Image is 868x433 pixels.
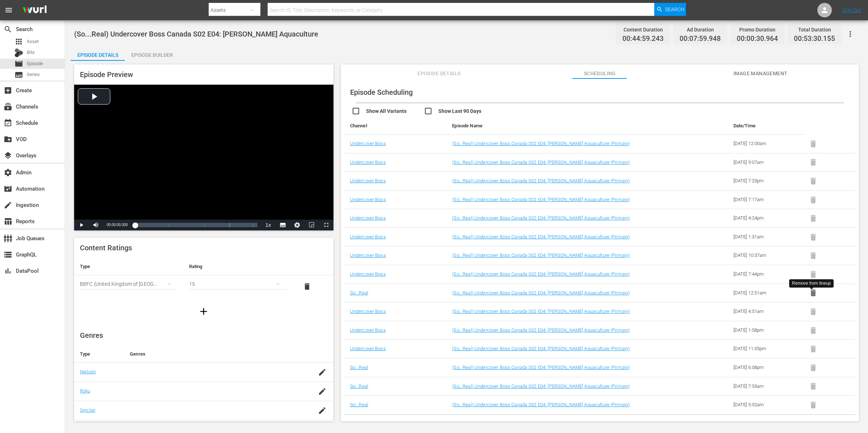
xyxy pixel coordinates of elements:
[4,151,12,160] span: Overlays
[4,201,12,209] span: Ingestion
[728,377,804,396] td: [DATE] 7:53am
[14,71,23,79] span: Series
[452,215,630,221] a: (So...Real) Undercover Boss Canada S02 E04: [PERSON_NAME] Aquaculture (Primary)
[350,383,368,389] a: So...Real
[728,358,804,377] td: [DATE] 6:08pm
[27,71,40,78] span: Series
[452,197,630,202] a: (So...Real) Undercover Boss Canada S02 E04: [PERSON_NAME] Aquaculture (Primary)
[80,331,103,340] span: Genres
[794,35,835,43] span: 00:53:30.155
[80,243,132,252] span: Content Ratings
[350,178,386,183] a: Undercover Boss
[261,220,276,230] button: Playback Rate
[183,258,293,275] th: Rating
[350,327,386,333] a: Undercover Boss
[319,220,333,230] button: Fullscreen
[124,345,305,363] th: Genres
[4,217,12,226] span: Reports
[728,246,804,265] td: [DATE] 10:37am
[27,49,35,56] span: Bits
[728,284,804,302] td: [DATE] 12:51am
[728,172,804,191] td: [DATE] 7:23pm
[680,25,721,35] div: Ad Duration
[74,220,89,230] button: Play
[107,223,128,227] span: 00:00:00.000
[276,220,290,230] button: Subtitles
[728,190,804,209] td: [DATE] 7:17am
[290,220,305,230] button: Jump To Time
[298,278,316,295] button: delete
[80,388,90,394] a: Roku
[452,290,630,296] a: (So...Real) Undercover Boss Canada S02 E04: [PERSON_NAME] Aquaculture (Primary)
[17,2,52,19] img: ans4CAIJ8jUAAAAAAAAAAAAAAAAAAAAAAAAgQb4GAAAAAAAAAAAAAAAAAAAAAAAAJMjXAAAAAAAAAAAAAAAAAAAAAAAAgAT5G...
[792,280,831,286] div: Remove from lineup
[125,46,179,61] button: Episode Builder
[452,234,630,239] a: (So...Real) Undercover Boss Canada S02 E04: [PERSON_NAME] Aquaculture (Primary)
[74,30,318,38] span: (So...Real) Undercover Boss Canada S02 E04: [PERSON_NAME] Aquaculture
[27,60,43,67] span: Episode
[4,234,12,243] span: Job Queues
[452,309,630,314] a: (So...Real) Undercover Boss Canada S02 E04: [PERSON_NAME] Aquaculture (Primary)
[654,3,686,16] button: Search
[4,86,12,95] span: Create
[350,197,386,202] a: Undercover Boss
[4,119,12,127] span: Schedule
[74,258,333,298] table: simple table
[452,141,630,146] a: (So...Real) Undercover Boss Canada S02 E04: [PERSON_NAME] Aquaculture (Primary)
[4,6,13,14] span: menu
[728,265,804,284] td: [DATE] 7:44pm
[350,402,368,407] a: So...Real
[4,135,12,144] span: VOD
[71,46,125,61] button: Episode Details
[74,345,124,363] th: Type
[350,271,386,277] a: Undercover Boss
[350,252,386,258] a: Undercover Boss
[71,46,125,64] div: Episode Details
[80,274,178,294] div: BBFC (United Kingdom of [GEOGRAPHIC_DATA] and [GEOGRAPHIC_DATA] (the))
[350,290,368,296] a: So...Real
[350,234,386,239] a: Undercover Boss
[350,141,386,146] a: Undercover Boss
[728,228,804,246] td: [DATE] 1:31am
[350,160,386,165] a: Undercover Boss
[446,117,676,135] th: Episode Name
[622,25,664,35] div: Content Duration
[737,25,778,35] div: Promo Duration
[350,346,386,351] a: Undercover Boss
[737,35,778,43] span: 00:00:30.964
[680,35,721,43] span: 00:07:59.948
[350,365,368,370] a: So...Real
[452,327,630,333] a: (So...Real) Undercover Boss Canada S02 E04: [PERSON_NAME] Aquaculture (Primary)
[89,220,103,230] button: Mute
[74,258,183,275] th: Type
[189,274,287,294] div: 15
[733,69,788,78] span: Image Management
[622,35,664,43] span: 00:44:59.243
[728,209,804,228] td: [DATE] 4:24pm
[452,252,630,258] a: (So...Real) Undercover Boss Canada S02 E04: [PERSON_NAME] Aquaculture (Primary)
[573,69,627,78] span: Scheduling
[74,85,333,230] div: Video Player
[14,37,23,46] span: Asset
[14,59,23,68] span: Episode
[728,153,804,172] td: [DATE] 9:07am
[4,184,12,193] span: Automation
[794,25,835,35] div: Total Duration
[14,48,23,57] div: Bits
[4,250,12,259] span: GraphQL
[303,282,311,291] span: delete
[4,168,12,177] span: Admin
[728,321,804,340] td: [DATE] 1:58pm
[842,7,861,13] a: Sign Out
[728,396,804,415] td: [DATE] 5:52am
[452,365,630,370] a: (So...Real) Undercover Boss Canada S02 E04: [PERSON_NAME] Aquaculture (Primary)
[350,88,413,97] span: Episode Scheduling
[452,402,630,407] a: (So...Real) Undercover Boss Canada S02 E04: [PERSON_NAME] Aquaculture (Primary)
[412,69,466,78] span: Episode Details
[125,46,179,64] div: Episode Builder
[350,215,386,221] a: Undercover Boss
[135,223,257,227] div: Progress Bar
[452,271,630,277] a: (So...Real) Undercover Boss Canada S02 E04: [PERSON_NAME] Aquaculture (Primary)
[80,70,133,79] span: Episode Preview
[452,346,630,351] a: (So...Real) Undercover Boss Canada S02 E04: [PERSON_NAME] Aquaculture (Primary)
